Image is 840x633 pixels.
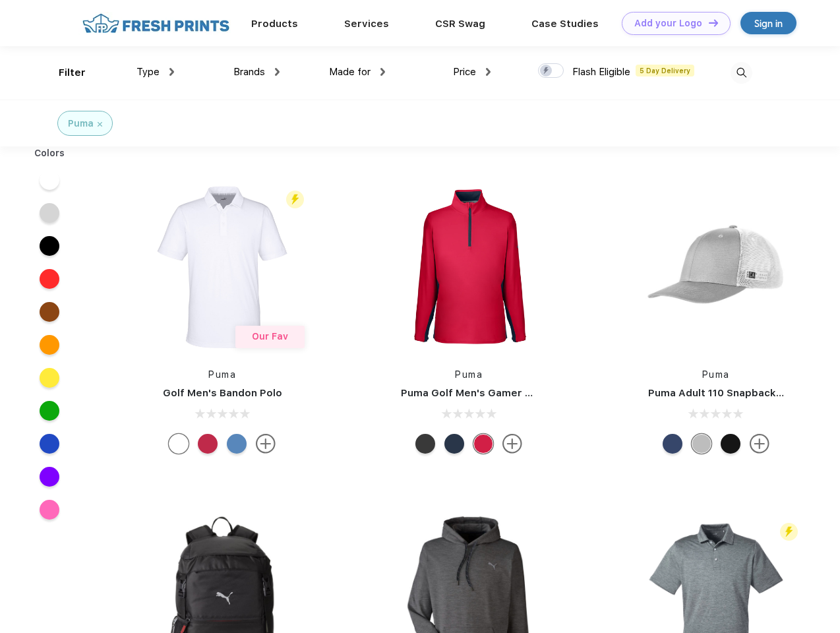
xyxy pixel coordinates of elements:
[663,434,682,454] div: Peacoat with Qut Shd
[135,179,310,355] img: func=resize&h=266
[68,117,94,131] div: Puma
[256,434,276,454] img: more.svg
[24,146,75,160] div: Colors
[721,434,740,454] div: Pma Blk with Pma Blk
[227,434,247,454] div: Lake Blue
[502,434,522,454] img: more.svg
[252,331,288,342] span: Our Fav
[780,523,798,541] img: flash_active_toggle.svg
[78,12,233,35] img: fo%20logo%202.webp
[286,191,304,208] img: flash_active_toggle.svg
[636,65,694,76] span: 5 Day Delivery
[444,434,464,454] div: Navy Blazer
[208,369,236,380] a: Puma
[344,18,389,30] a: Services
[709,19,718,26] img: DT
[98,122,102,127] img: filter_cancel.svg
[381,179,556,355] img: func=resize&h=266
[731,62,752,84] img: desktop_search.svg
[634,18,702,29] div: Add your Logo
[473,434,493,454] div: Ski Patrol
[233,66,265,78] span: Brands
[455,369,483,380] a: Puma
[628,179,804,355] img: func=resize&h=266
[453,66,476,78] span: Price
[169,68,174,76] img: dropdown.png
[486,68,491,76] img: dropdown.png
[136,66,160,78] span: Type
[702,369,730,380] a: Puma
[401,387,609,399] a: Puma Golf Men's Gamer Golf Quarter-Zip
[329,66,371,78] span: Made for
[750,434,769,454] img: more.svg
[415,434,435,454] div: Puma Black
[163,387,282,399] a: Golf Men's Bandon Polo
[169,434,189,454] div: Bright White
[572,66,630,78] span: Flash Eligible
[275,68,280,76] img: dropdown.png
[435,18,485,30] a: CSR Swag
[740,12,796,34] a: Sign in
[198,434,218,454] div: Ski Patrol
[754,16,783,31] div: Sign in
[380,68,385,76] img: dropdown.png
[251,18,298,30] a: Products
[59,65,86,80] div: Filter
[692,434,711,454] div: Quarry with Brt Whit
